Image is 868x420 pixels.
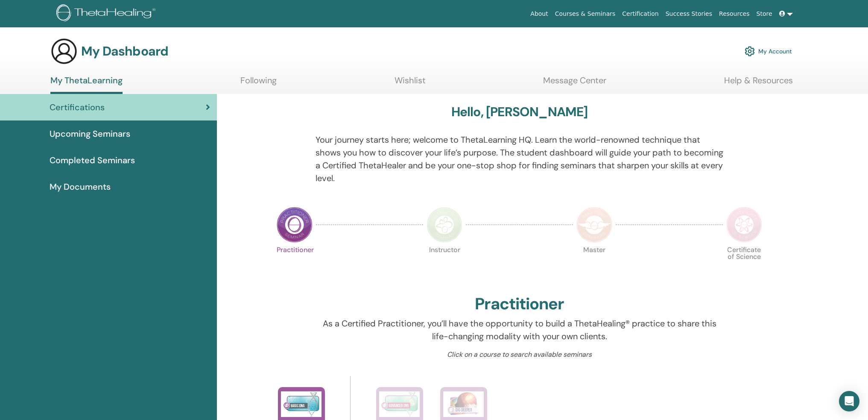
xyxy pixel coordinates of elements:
[50,101,105,114] span: Certifications
[451,104,588,120] h3: Hello, [PERSON_NAME]
[56,4,158,23] img: logo.png
[745,44,755,59] img: cog.svg
[662,6,716,22] a: Success Stories
[726,207,762,243] img: Certificate of Science
[443,391,484,417] img: Dig Deeper
[277,247,313,282] p: Practitioner
[50,75,123,94] a: My ThetaLearning
[395,75,426,92] a: Wishlist
[50,127,130,140] span: Upcoming Seminars
[277,207,313,243] img: Practitioner
[716,6,753,22] a: Resources
[543,75,606,92] a: Message Center
[726,247,762,282] p: Certificate of Science
[81,44,168,59] h3: My Dashboard
[240,75,277,92] a: Following
[50,154,135,167] span: Completed Seminars
[745,42,792,61] a: My Account
[427,247,462,282] p: Instructor
[475,294,564,314] h2: Practitioner
[576,247,612,282] p: Master
[316,350,723,360] p: Click on a course to search available seminars
[724,75,793,92] a: Help & Resources
[427,207,462,243] img: Instructor
[50,38,78,65] img: generic-user-icon.jpg
[316,133,723,185] p: Your journey starts here; welcome to ThetaLearning HQ. Learn the world-renowned technique that sh...
[50,180,111,193] span: My Documents
[619,6,662,22] a: Certification
[839,391,859,411] div: Open Intercom Messenger
[552,6,619,22] a: Courses & Seminars
[753,6,776,22] a: Store
[281,391,321,417] img: Basic DNA
[316,317,723,343] p: As a Certified Practitioner, you’ll have the opportunity to build a ThetaHealing® practice to sha...
[527,6,551,22] a: About
[576,207,612,243] img: Master
[379,391,420,417] img: Advanced DNA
